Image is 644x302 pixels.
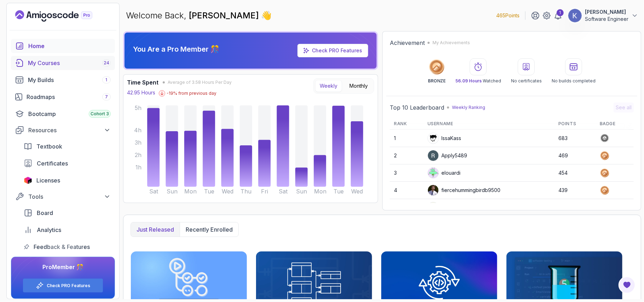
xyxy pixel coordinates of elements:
p: Just released [137,225,174,234]
p: Software Engineer [585,16,628,23]
tspan: Thu [240,188,251,195]
a: certificates [19,156,115,170]
a: roadmaps [11,90,115,104]
div: Apply5489 [428,150,468,161]
span: 24 [104,60,109,66]
div: Bootcamp [28,110,111,118]
img: user profile image [568,9,582,22]
tspan: Sat [279,188,288,195]
td: 4 [390,182,423,199]
a: board [19,206,115,220]
a: home [11,39,115,53]
p: No certificates [511,78,542,84]
td: 401 [554,199,596,216]
img: user profile image [428,150,439,161]
p: Welcome Back, [126,10,272,21]
button: See all [614,103,634,112]
a: Check PRO Features [47,283,90,289]
span: Cohort 3 [91,111,109,117]
span: 👋 [261,10,272,21]
th: Username [423,118,554,130]
a: analytics [19,223,115,237]
td: 5 [390,199,423,216]
button: Recently enrolled [180,222,238,237]
span: Textbook [36,142,62,151]
tspan: Mon [184,188,197,195]
span: 7 [105,94,108,100]
span: 56.09 Hours [456,78,482,83]
tspan: Sun [167,188,178,195]
td: 2 [390,147,423,164]
td: 1 [390,130,423,147]
p: [PERSON_NAME] [585,8,628,16]
h2: Achievement [390,39,425,47]
button: Tools [11,190,115,203]
tspan: Tue [204,188,214,195]
button: Check PRO Features [23,278,103,293]
a: feedback [19,240,115,254]
tspan: 4h [134,127,141,134]
td: 683 [554,130,596,147]
img: jetbrains icon [24,177,32,184]
tspan: Sat [149,188,158,195]
p: 42.95 Hours [127,89,155,96]
img: default monster avatar [428,202,439,213]
button: Monthly [345,80,372,92]
tspan: Sun [296,188,307,195]
button: Just released [131,222,180,237]
div: mkobycoats [428,202,470,213]
td: 454 [554,164,596,182]
a: bootcamp [11,107,115,121]
p: BRONZE [428,78,446,84]
a: Check PRO Features [297,44,368,57]
div: IssaKass [428,133,462,144]
th: Rank [390,118,423,130]
tspan: Fri [261,188,268,195]
a: licenses [19,173,115,187]
span: Certificates [37,159,68,168]
p: -19 % from previous day [167,91,216,96]
div: Resources [28,126,111,134]
span: Feedback & Features [34,243,90,251]
p: No builds completed [552,78,596,84]
p: My Achievements [433,40,470,46]
div: My Courses [28,59,111,67]
a: courses [11,56,115,70]
h3: Time Spent [127,78,158,87]
div: My Builds [28,76,111,84]
p: 465 Points [496,12,520,19]
p: Recently enrolled [186,225,233,234]
p: Weekly Ranking [452,105,485,110]
img: default monster avatar [428,168,439,178]
a: textbook [19,139,115,153]
span: [PERSON_NAME] [189,10,261,21]
tspan: 1h [135,164,141,171]
div: Roadmaps [27,93,111,101]
tspan: Wed [351,188,363,195]
a: 1 [554,11,562,20]
tspan: 2h [135,151,141,158]
th: Points [554,118,596,130]
button: Weekly [315,80,342,92]
a: Landing page [15,10,109,22]
button: user profile image[PERSON_NAME]Software Engineer [568,8,638,23]
td: 469 [554,147,596,164]
h2: Top 10 Leaderboard [390,103,444,112]
tspan: Tue [333,188,344,195]
td: 439 [554,182,596,199]
p: You Are a Pro Member 🎊 [133,44,219,54]
tspan: 5h [135,104,141,111]
tspan: Wed [222,188,233,195]
td: 3 [390,164,423,182]
div: Home [28,42,111,50]
span: Board [37,209,53,217]
th: Badge [596,118,634,130]
button: Open Feedback Button [619,277,636,294]
span: 1 [106,77,108,83]
tspan: 3h [135,139,141,146]
div: elouardi [428,167,461,179]
p: Watched [456,78,501,84]
a: Check PRO Features [312,47,362,53]
div: Tools [28,192,111,201]
span: Average of 3.58 Hours Per Day [168,80,232,85]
